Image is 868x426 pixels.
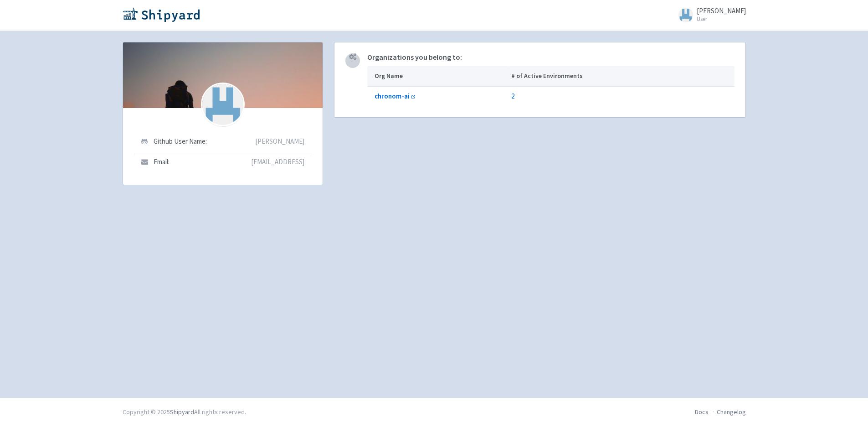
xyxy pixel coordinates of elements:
a: Shipyard [170,408,194,416]
a: Docs [695,408,709,416]
span: [PERSON_NAME] [697,6,746,15]
th: Org Name [367,66,508,86]
a: 2 [511,92,514,100]
span: [EMAIL_ADDRESS] [251,157,304,166]
td: Github User Name: [151,134,228,154]
div: Copyright © 2025 All rights reserved. [123,407,246,417]
small: User [697,16,746,22]
img: Shipyard logo [123,7,200,22]
span: [PERSON_NAME] [255,137,304,145]
td: Email: [151,154,228,174]
a: Changelog [717,408,746,416]
a: [PERSON_NAME] User [673,7,746,22]
b: chronom-ai [375,92,410,100]
a: chronom-ai [375,92,416,100]
th: # of Active Environments [508,66,734,86]
img: 193481435 [201,83,245,126]
h5: Organizations you belong to: [367,53,734,62]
